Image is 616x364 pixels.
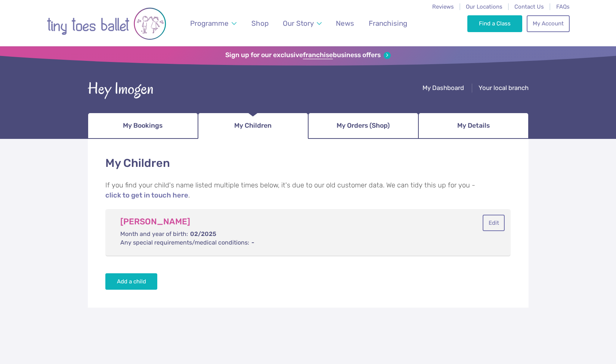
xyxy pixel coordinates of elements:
button: Add a child [105,273,158,290]
a: Our Story [279,15,325,32]
h3: [PERSON_NAME] [120,217,448,227]
dd: 02/2025 [120,230,448,238]
span: Shop [251,19,269,28]
a: FAQs [556,3,570,10]
h1: My Children [105,155,511,171]
a: My Dashboard [422,84,464,93]
span: My Details [457,119,490,132]
a: Shop [248,15,272,32]
span: My Dashboard [422,84,464,91]
dt: Month and year of birth: [120,230,188,238]
span: Programme [190,19,229,28]
a: Contact Us [514,3,544,10]
span: Franchising [369,19,407,28]
a: My Account [527,15,569,32]
a: My Bookings [88,113,198,139]
span: My Bookings [123,119,162,132]
a: Programme [186,15,240,32]
a: Sign up for our exclusivefranchisebusiness offers [225,51,391,59]
span: News [336,19,354,28]
img: tiny toes ballet [47,5,166,43]
dt: Any special requirements/medical conditions: [120,239,249,247]
span: Our Story [283,19,314,28]
div: Hey Imogen [88,77,154,100]
button: Edit [483,215,505,231]
a: Find a Class [467,15,522,32]
span: Your local branch [479,84,529,91]
p: If you find your child's name listed multiple times below, it's due to our old customer data. We ... [105,180,511,201]
a: News [332,15,358,32]
a: My Details [418,113,529,139]
a: Franchising [365,15,411,32]
a: Our Locations [466,3,502,10]
a: Your local branch [479,84,529,93]
a: Reviews [432,3,454,10]
span: My Orders (Shop) [337,119,390,132]
a: My Children [198,113,308,139]
dd: - [120,239,448,247]
a: My Orders (Shop) [308,113,418,139]
strong: franchise [303,51,333,59]
a: click to get in touch here [105,192,188,199]
span: My Children [234,119,272,132]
